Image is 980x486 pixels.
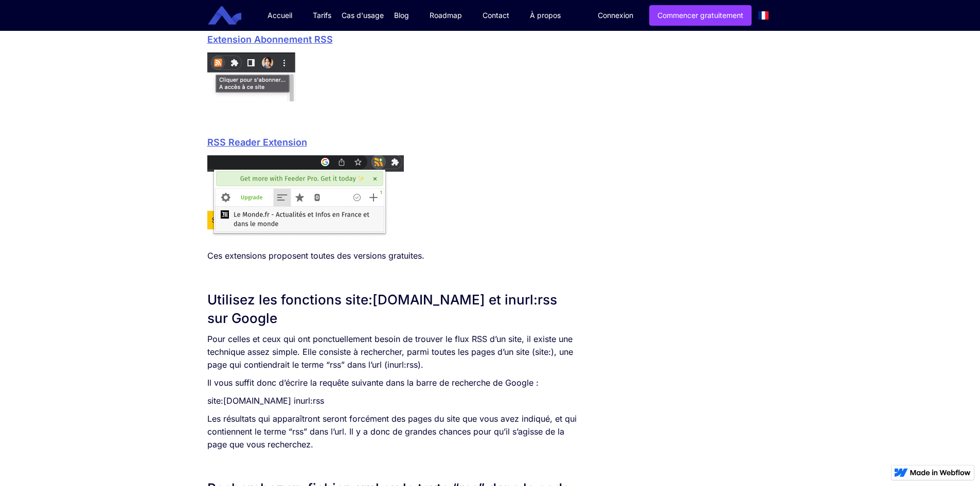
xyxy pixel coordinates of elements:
img: Capture d’écran montrant l’extension Abonnement RSS [207,52,295,101]
a: home [216,6,249,25]
p: ‍ [207,456,581,469]
h2: Utilisez les fonctions site:[DOMAIN_NAME] et inurl:rss sur Google [207,291,581,328]
a: RSS Reader Extension [207,137,307,148]
p: Pour celles et ceux qui ont ponctuellement besoin de trouver le flux RSS d’un site, il existe une... [207,333,581,371]
img: Made in Webflow [910,470,971,476]
p: ‍ [207,267,581,280]
p: site:[DOMAIN_NAME] inurl:rss [207,394,581,407]
a: Extension Abonnement RSS [207,34,333,45]
p: Il vous suffit donc d’écrire la requête suivante dans la barre de recherche de Google : [207,376,581,389]
a: Commencer gratuitement [649,5,752,26]
div: Cas d'usage [342,10,384,21]
p: Ces extensions proposent toutes des versions gratuites. [207,249,581,262]
img: Capture d’écran montrant l’extension RSS Feed Reader [207,155,404,244]
p: ‍ [207,106,581,119]
p: Les résultats qui apparaîtront seront forcément des pages du site que vous avez indiqué, et qui c... [207,412,581,451]
a: Connexion [590,6,641,25]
